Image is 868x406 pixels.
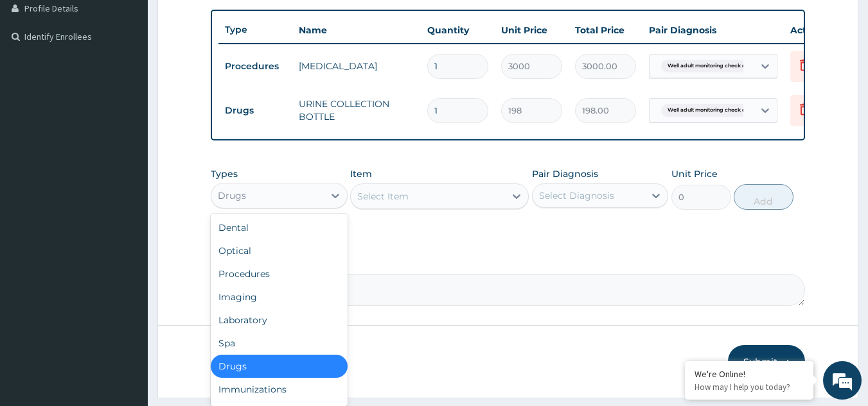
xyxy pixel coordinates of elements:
div: Laboratory [211,309,348,332]
img: d_794563401_company_1708531726252_794563401 [24,64,52,96]
div: Chat with us now [67,72,216,89]
label: Pair Diagnosis [532,167,598,180]
th: Quantity [421,17,495,43]
span: We're online! [75,121,177,251]
div: Drugs [218,189,246,202]
td: URINE COLLECTION BOTTLE [292,91,421,130]
div: Procedures [211,262,348,285]
div: Imaging [211,285,348,309]
div: Dental [211,216,348,239]
div: Minimize live chat window [211,6,242,37]
span: Well adult monitoring check do... [661,60,759,72]
th: Name [292,17,421,43]
div: Select Item [357,190,409,203]
th: Unit Price [495,17,569,43]
td: Procedures [218,55,292,78]
p: How may I help you today? [695,382,804,393]
td: Drugs [218,99,292,123]
button: Submit [728,345,805,378]
div: Spa [211,332,348,355]
div: Select Diagnosis [539,189,614,202]
div: Optical [211,239,348,262]
textarea: Type your message and hit 'Enter' [6,270,245,315]
label: Types [211,169,238,180]
div: We're Online! [695,368,804,380]
div: Immunizations [211,378,348,401]
button: Add [734,184,793,210]
label: Comment [211,256,806,267]
span: Well adult monitoring check do... [661,104,759,117]
label: Item [350,167,372,180]
th: Actions [784,17,848,43]
div: Drugs [211,355,348,378]
label: Unit Price [671,167,718,180]
th: Pair Diagnosis [642,17,784,43]
th: Total Price [569,17,642,43]
th: Type [218,18,292,42]
td: [MEDICAL_DATA] [292,53,421,79]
